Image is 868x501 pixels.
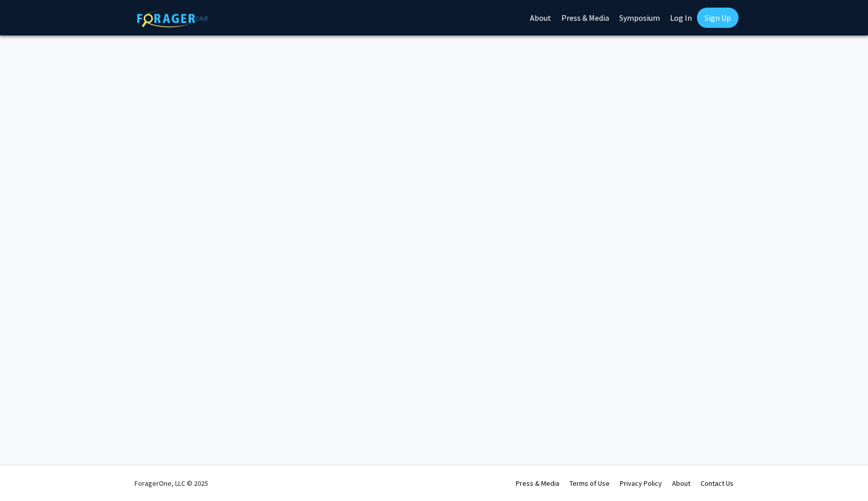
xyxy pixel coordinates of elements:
[570,479,610,488] a: Terms of Use
[620,479,662,488] a: Privacy Policy
[697,8,739,28] a: Sign Up
[700,479,733,488] a: Contact Us
[516,479,559,488] a: Press & Media
[672,479,690,488] a: About
[137,10,208,27] img: ForagerOne Logo
[135,466,208,501] div: ForagerOne, LLC © 2025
